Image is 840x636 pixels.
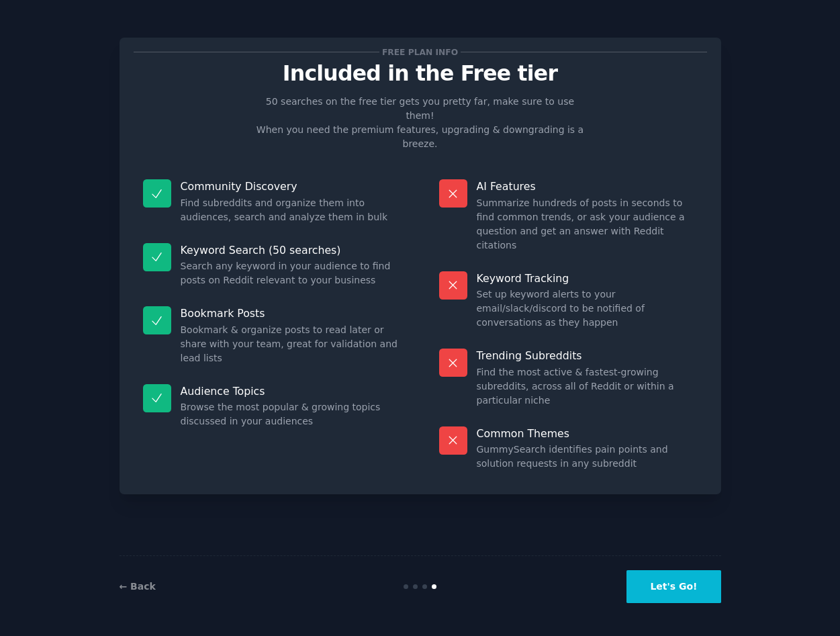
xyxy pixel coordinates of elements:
[477,179,698,193] p: AI Features
[181,400,402,428] dd: Browse the most popular & growing topics discussed in your audiences
[379,45,460,59] span: Free plan info
[477,287,698,330] dd: Set up keyword alerts to your email/slack/discord to be notified of conversations as they happen
[120,581,156,592] a: ← Back
[181,243,402,257] p: Keyword Search (50 searches)
[477,426,698,441] p: Common Themes
[626,570,720,603] button: Let's Go!
[181,179,402,193] p: Community Discovery
[477,365,698,408] dd: Find the most active & fastest-growing subreddits, across all of Reddit or within a particular niche
[477,443,698,471] dd: GummySearch identifies pain points and solution requests in any subreddit
[477,349,698,363] p: Trending Subreddits
[181,384,402,398] p: Audience Topics
[251,95,590,151] p: 50 searches on the free tier gets you pretty far, make sure to use them! When you need the premiu...
[181,306,402,320] p: Bookmark Posts
[181,259,402,287] dd: Search any keyword in your audience to find posts on Reddit relevant to your business
[477,271,698,285] p: Keyword Tracking
[181,196,402,224] dd: Find subreddits and organize them into audiences, search and analyze them in bulk
[181,323,402,365] dd: Bookmark & organize posts to read later or share with your team, great for validation and lead lists
[477,196,698,253] dd: Summarize hundreds of posts in seconds to find common trends, or ask your audience a question and...
[134,62,707,85] p: Included in the Free tier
